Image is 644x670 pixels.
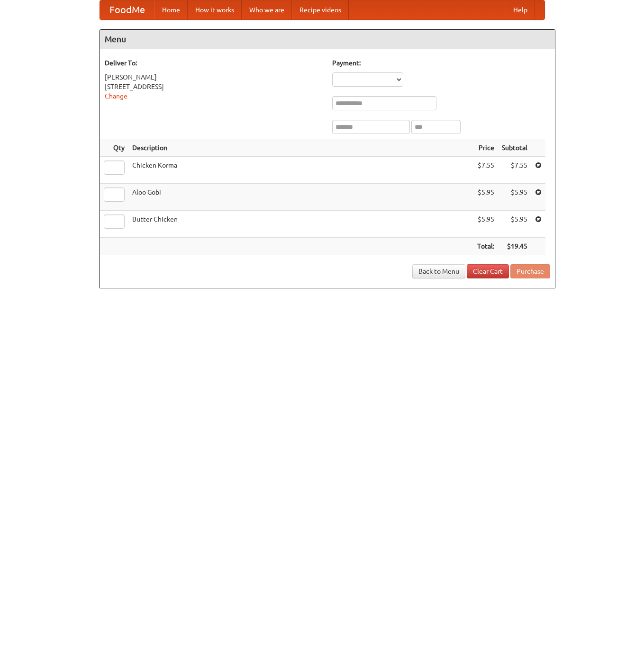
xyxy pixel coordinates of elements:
[498,211,531,238] td: $5.95
[473,139,498,157] th: Price
[154,0,188,19] a: Home
[498,139,531,157] th: Subtotal
[242,0,292,19] a: Who we are
[105,82,323,91] div: [STREET_ADDRESS]
[473,157,498,184] td: $7.55
[292,0,349,19] a: Recipe videos
[510,264,550,278] button: Purchase
[105,72,323,82] div: [PERSON_NAME]
[506,0,535,19] a: Help
[473,238,498,255] th: Total:
[467,264,509,278] a: Clear Cart
[473,211,498,238] td: $5.95
[100,30,555,49] h4: Menu
[473,184,498,211] td: $5.95
[498,157,531,184] td: $7.55
[412,264,465,278] a: Back to Menu
[100,0,154,19] a: FoodMe
[100,139,128,157] th: Qty
[105,58,323,68] h5: Deliver To:
[128,184,473,211] td: Aloo Gobi
[498,238,531,255] th: $19.45
[128,211,473,238] td: Butter Chicken
[128,139,473,157] th: Description
[128,157,473,184] td: Chicken Korma
[498,184,531,211] td: $5.95
[332,58,550,68] h5: Payment:
[105,92,127,100] a: Change
[188,0,242,19] a: How it works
